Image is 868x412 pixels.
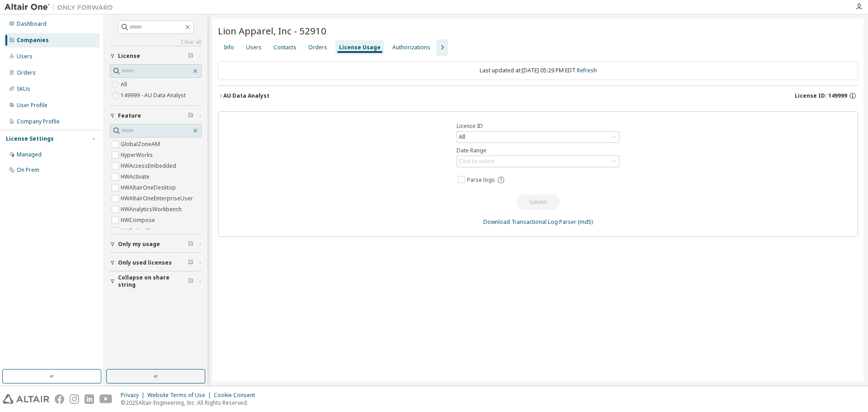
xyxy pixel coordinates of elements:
div: Click to select [459,158,494,165]
div: SKUs [17,85,30,93]
label: HWAnalyticsWorkbench [121,204,184,215]
span: Lion Apparel, Inc - 52910 [218,24,326,37]
span: Only used licenses [118,259,172,266]
div: Website Terms of Use [147,392,214,399]
div: Cookie Consent [214,392,260,399]
span: Clear filter [188,52,193,60]
button: License [110,46,202,66]
img: youtube.svg [99,394,113,404]
div: License Usage [339,44,381,51]
label: HWAltairOneDesktop [121,182,178,193]
button: Only used licenses [110,253,202,273]
div: Info [224,44,234,51]
div: All [457,132,619,142]
label: HyperWorks [121,150,155,161]
div: Privacy [121,392,147,399]
span: Clear filter [188,241,193,248]
label: Licence ID [457,123,619,130]
div: AU Data Analyst [223,92,269,99]
div: Click to select [457,156,619,167]
div: Companies [17,37,49,44]
div: All [458,132,467,142]
button: AU Data AnalystLicense ID: 149999 [218,86,858,106]
img: Altair One [5,3,118,12]
div: Last updated at: [DATE] 05:29 PM EDT [218,61,858,80]
div: Authorizations [392,44,430,51]
span: License ID: 149999 [795,92,847,99]
a: Download Transactional Log Parser [483,218,576,226]
div: User Profile [17,102,47,109]
label: 149999 - AU Data Analyst [121,90,188,101]
button: Collapse on share string [110,271,202,291]
button: Feature [110,106,202,126]
div: Managed [17,151,42,158]
div: Company Profile [17,118,60,125]
p: © 2025 Altair Engineering, Inc. All Rights Reserved. [121,399,260,407]
span: Clear filter [188,259,193,266]
img: instagram.svg [70,394,79,404]
span: Parse logs [467,176,495,184]
span: Clear filter [188,278,193,285]
label: HWAccessEmbedded [121,161,178,171]
img: linkedin.svg [85,394,94,404]
div: Orders [308,44,327,51]
div: On Prem [17,166,39,174]
label: HWAltairOneEnterpriseUser [121,193,195,204]
label: Date Range [457,147,619,154]
span: License [118,52,140,60]
button: Submit [516,194,560,210]
img: facebook.svg [55,394,64,404]
label: HWActivate [121,171,151,182]
span: Only my usage [118,241,160,248]
a: Clear all [110,38,202,46]
span: Feature [118,112,141,119]
label: HWCompose [121,215,157,226]
div: Orders [17,69,36,76]
a: Refresh [577,66,597,74]
a: (md5) [578,218,593,226]
div: Contacts [274,44,297,51]
label: All [121,79,129,90]
span: Clear filter [188,112,193,119]
button: Only my usage [110,234,202,254]
label: GlobalZoneAM [121,139,162,150]
div: Users [17,53,33,60]
span: Collapse on share string [118,274,188,289]
div: License Settings [6,135,54,142]
img: altair_logo.svg [3,394,49,404]
label: HWEmbedBasic [121,226,163,237]
div: Dashboard [17,20,47,28]
div: Users [246,44,262,51]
